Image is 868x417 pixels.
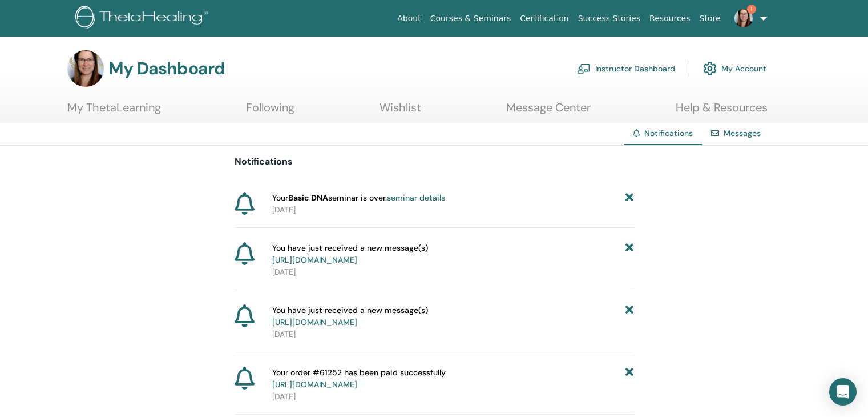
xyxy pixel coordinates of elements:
a: Help & Resources [676,101,768,123]
p: Notifications [235,155,634,169]
a: Following [246,101,294,123]
p: [DATE] [272,266,634,278]
a: seminar details [387,193,445,203]
div: Open Intercom Messenger [829,378,857,406]
h3: My Dashboard [108,58,225,79]
a: My ThetaLearning [67,101,161,123]
a: About [393,8,425,29]
p: [DATE] [272,391,634,403]
span: You have just received a new message(s) [272,304,428,328]
a: My Account [703,56,766,81]
a: [URL][DOMAIN_NAME] [272,255,357,265]
a: Success Stories [574,8,645,29]
img: default.jpg [734,9,753,27]
strong: Basic DNA [288,193,328,203]
span: Notifications [644,128,693,138]
a: [URL][DOMAIN_NAME] [272,379,357,390]
a: Messages [724,128,761,138]
span: 1 [747,5,756,14]
a: [URL][DOMAIN_NAME] [272,317,357,327]
a: Instructor Dashboard [577,56,675,81]
a: Message Center [506,101,591,123]
p: [DATE] [272,328,634,340]
a: Wishlist [380,101,421,123]
img: default.jpg [67,50,104,87]
a: Courses & Seminars [426,8,516,29]
a: Store [695,8,725,29]
span: You have just received a new message(s) [272,242,428,266]
img: chalkboard-teacher.svg [577,63,591,74]
img: logo.png [75,6,212,31]
a: Certification [515,8,573,29]
p: [DATE] [272,204,634,216]
span: Your order #61252 has been paid successfully [272,367,446,391]
span: Your seminar is over. [272,192,445,204]
a: Resources [645,8,695,29]
img: cog.svg [703,59,717,78]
